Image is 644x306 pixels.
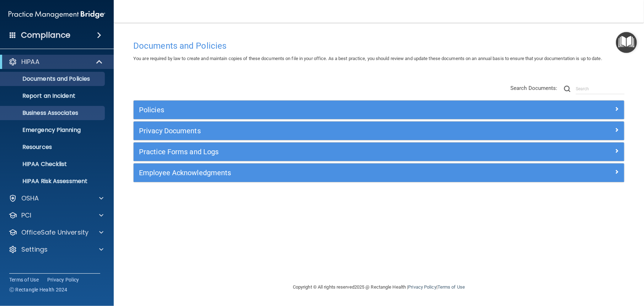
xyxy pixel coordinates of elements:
a: Practice Forms and Logs [139,146,619,157]
a: Settings [9,245,103,254]
a: Privacy Policy [408,284,436,290]
div: Copyright © All rights reserved 2025 @ Rectangle Health | | [249,276,509,299]
h4: Compliance [21,30,70,40]
a: PCI [9,211,103,220]
input: Search [576,84,624,94]
span: You are required by law to create and maintain copies of these documents on file in your office. ... [133,56,602,61]
a: Terms of Use [9,276,39,283]
p: PCI [21,211,31,220]
p: HIPAA Risk Assessment [5,178,102,185]
h5: Employee Acknowledgments [139,169,496,177]
h4: Documents and Policies [133,41,624,50]
a: Policies [139,104,619,116]
a: Employee Acknowledgments [139,167,619,178]
a: OfficeSafe University [9,228,103,237]
h5: Privacy Documents [139,127,496,135]
span: Ⓒ Rectangle Health 2024 [9,286,68,293]
span: Search Documents: [510,85,558,91]
p: Documents and Policies [5,75,102,82]
h5: Practice Forms and Logs [139,148,496,156]
a: Privacy Policy [47,276,79,283]
a: HIPAA [9,58,103,66]
h5: Policies [139,106,496,114]
a: Privacy Documents [139,125,619,136]
p: Business Associates [5,109,102,117]
p: HIPAA [21,58,39,66]
button: Open Resource Center [616,32,637,53]
p: Report an Incident [5,92,102,100]
p: OSHA [21,194,39,203]
img: ic-search.3b580494.png [564,86,570,92]
a: Terms of Use [438,284,465,290]
p: HIPAA Checklist [5,161,102,168]
p: OfficeSafe University [21,228,88,237]
img: PMB logo [9,7,105,22]
p: Settings [21,245,48,254]
a: OSHA [9,194,103,203]
p: Resources [5,144,102,151]
p: Emergency Planning [5,127,102,134]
